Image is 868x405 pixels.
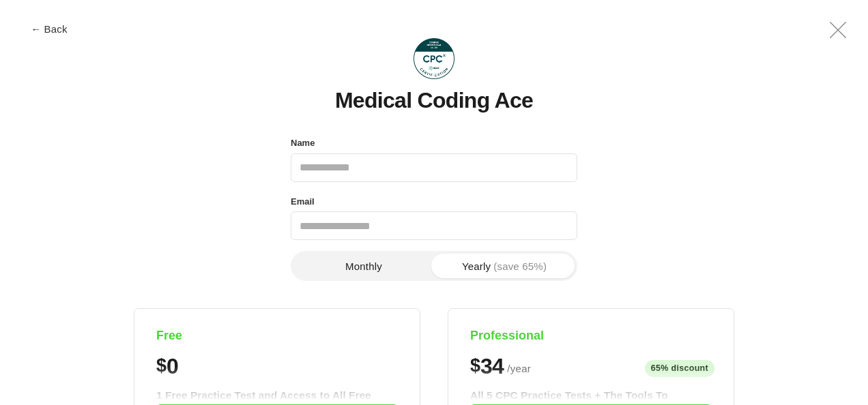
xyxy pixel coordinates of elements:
label: Email [291,193,315,211]
label: Name [291,134,315,152]
h1: Medical Coding Ace [335,89,533,112]
input: Email [291,211,577,240]
img: Medical Coding Ace [414,38,454,79]
button: Yearly(save 65%) [434,254,575,278]
h4: Free [156,328,398,344]
button: ← Back [22,24,76,34]
span: 65% discount [645,360,714,377]
span: 0 [167,355,178,377]
input: Name [291,153,577,182]
span: $ [470,355,480,376]
span: $ [156,355,167,376]
span: / year [507,361,531,377]
h4: Professional [470,328,712,344]
span: (save 65%) [493,261,547,271]
button: Monthly [293,254,434,278]
span: 34 [480,355,504,377]
span: ← [31,24,41,34]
